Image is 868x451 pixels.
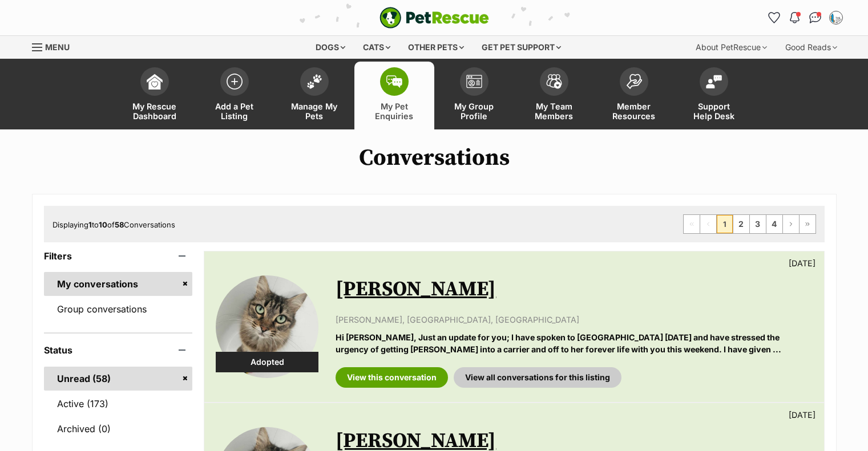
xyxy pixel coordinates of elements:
[355,36,398,59] div: Cats
[380,7,489,29] img: logo-e224e6f780fb5917bec1dbf3a21bbac754714ae5b6737aabdf751b685950b380.svg
[115,62,195,129] a: My Rescue Dashboard
[783,215,799,233] a: Next page
[216,275,318,378] img: Nina
[700,215,716,233] span: Previous page
[434,62,514,129] a: My Group Profile
[44,392,193,416] a: Active (173)
[115,220,124,229] strong: 58
[766,215,782,233] a: Page 4
[750,215,766,233] a: Page 3
[608,101,660,121] span: Member Resources
[400,36,472,59] div: Other pets
[733,215,749,233] a: Page 2
[765,9,784,27] a: Favourites
[688,36,775,59] div: About PetRescue
[546,74,562,89] img: team-members-icon-5396bd8760b3fe7c0b43da4ab00e1e3bb1a5d9ba89233759b79545d2d3fc5d0d.svg
[830,12,842,23] img: Adoptions Ambassador Coordinator profile pic
[274,62,354,129] a: Manage My Pets
[44,367,193,391] a: Unread (58)
[809,12,821,23] img: chat-41dd97257d64d25036548639549fe6c8038ab92f7586957e7f3b1b290dea8141.svg
[454,367,621,388] a: View all conversations for this listing
[594,62,674,129] a: Member Resources
[386,75,402,88] img: pet-enquiries-icon-7e3ad2cf08bfb03b45e93fb7055b45f3efa6380592205ae92323e6603595dc1f.svg
[790,12,799,23] img: notifications-46538b983faf8c2785f20acdc204bb7945ddae34d4c08c2a6579f10ce5e182be.svg
[683,214,816,234] nav: Pagination
[800,215,815,233] a: Last page
[216,352,318,372] div: Adopted
[688,101,740,121] span: Support Help Desk
[626,74,642,89] img: member-resources-icon-8e73f808a243e03378d46382f2149f9095a855e16c252ad45f914b54edf8863c.svg
[99,220,107,229] strong: 10
[674,62,754,129] a: Support Help Desk
[786,9,804,27] button: Notifications
[44,345,193,355] header: Status
[514,62,594,129] a: My Team Members
[717,215,733,233] span: Page 1
[528,101,580,121] span: My Team Members
[44,272,193,296] a: My conversations
[806,9,825,27] a: Conversations
[195,62,274,129] a: Add a Pet Listing
[706,75,722,88] img: help-desk-icon-fdf02630f3aa405de69fd3d07c3f3aa587a6932b1a1747fa1d2bba05be0121f9.svg
[88,220,92,229] strong: 1
[765,9,845,27] ul: Account quick links
[789,257,815,269] p: [DATE]
[289,101,340,121] span: Manage My Pets
[336,277,496,302] a: [PERSON_NAME]
[44,297,193,321] a: Group conversations
[308,36,353,59] div: Dogs
[129,101,180,121] span: My Rescue Dashboard
[474,36,569,59] div: Get pet support
[336,314,812,326] p: [PERSON_NAME], [GEOGRAPHIC_DATA], [GEOGRAPHIC_DATA]
[53,220,175,229] span: Displaying to of Conversations
[466,75,482,88] img: group-profile-icon-3fa3cf56718a62981997c0bc7e787c4b2cf8bcc04b72c1350f741eb67cf2f40e.svg
[380,7,489,29] a: PetRescue
[45,42,70,52] span: Menu
[369,101,420,121] span: My Pet Enquiries
[44,251,193,261] header: Filters
[306,74,322,89] img: manage-my-pets-icon-02211641906a0b7f246fdf0571729dbe1e7629f14944591b6c1af311fb30b64b.svg
[449,101,500,121] span: My Group Profile
[336,367,448,388] a: View this conversation
[32,36,78,56] a: Menu
[147,74,163,90] img: dashboard-icon-eb2f2d2d3e046f16d808141f083e7271f6b2e854fb5c12c21221c1fb7104beca.svg
[777,36,845,59] div: Good Reads
[44,417,193,441] a: Archived (0)
[209,101,260,121] span: Add a Pet Listing
[336,331,812,356] p: Hi [PERSON_NAME], Just an update for you; I have spoken to [GEOGRAPHIC_DATA] [DATE] and have stre...
[827,9,845,27] button: My account
[684,215,700,233] span: First page
[227,74,243,90] img: add-pet-listing-icon-0afa8454b4691262ce3f59096e99ab1cd57d4a30225e0717b998d2c9b9846f56.svg
[354,62,434,129] a: My Pet Enquiries
[789,409,815,421] p: [DATE]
